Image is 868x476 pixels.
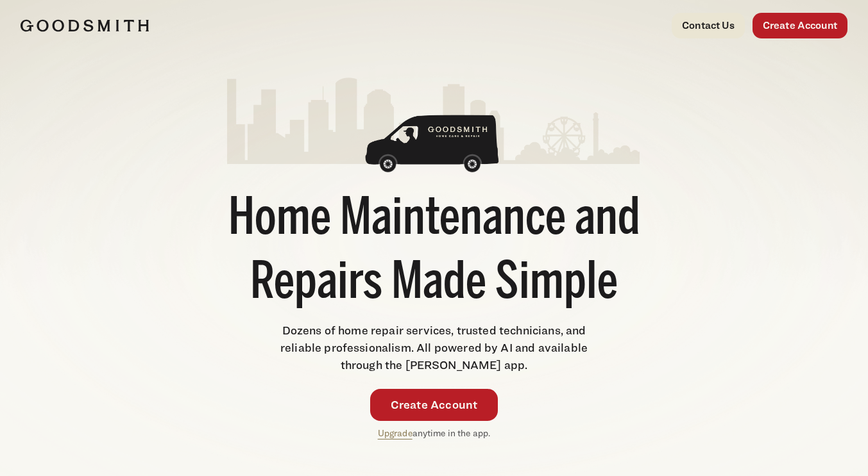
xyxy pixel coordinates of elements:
h1: Home Maintenance and Repairs Made Simple [227,188,641,316]
img: Goodsmith [21,19,149,32]
a: Create Account [753,13,847,38]
span: Dozens of home repair services, trusted technicians, and reliable professionalism. All powered by... [280,324,588,372]
p: anytime in the app. [378,426,491,441]
a: Create Account [370,389,498,421]
a: Contact Us [672,13,745,38]
a: Upgrade [378,427,413,438]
